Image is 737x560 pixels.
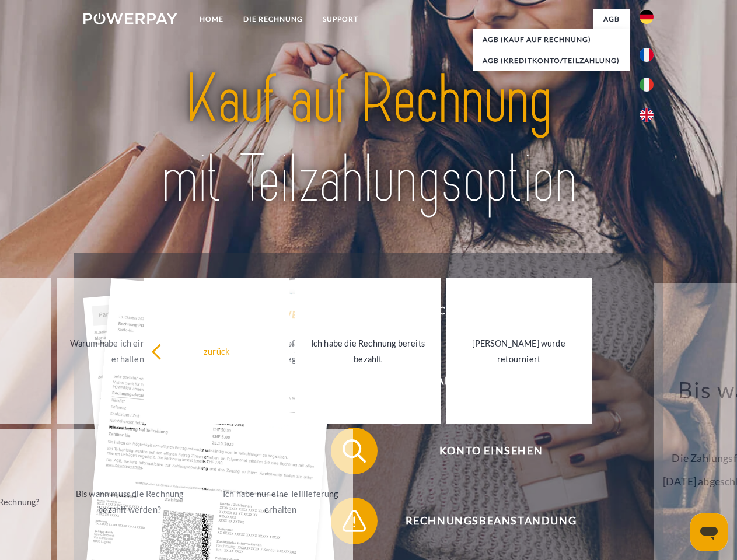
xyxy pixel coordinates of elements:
iframe: Schaltfläche zum Öffnen des Messaging-Fensters [690,513,728,551]
a: AGB (Kauf auf Rechnung) [473,29,630,50]
a: AGB (Kreditkonto/Teilzahlung) [473,50,630,71]
button: Rechnungsbeanstandung [331,498,634,544]
img: fr [640,48,654,62]
a: DIE RECHNUNG [233,9,313,30]
div: Ich habe die Rechnung bereits bezahlt [302,335,434,367]
a: Home [190,9,233,30]
div: Bis wann muss die Rechnung bezahlt werden? [64,486,195,517]
img: logo-powerpay-white.svg [83,13,177,24]
div: zurück [151,343,282,359]
a: SUPPORT [313,9,368,30]
div: Ich habe nur eine Teillieferung erhalten [215,486,346,517]
button: Konto einsehen [331,428,634,474]
div: [PERSON_NAME] wurde retourniert [453,335,585,367]
img: de [640,10,654,24]
img: en [640,108,654,122]
span: Rechnungsbeanstandung [348,498,634,544]
span: Konto einsehen [348,428,634,474]
div: Warum habe ich eine Rechnung erhalten? [64,335,195,367]
a: agb [593,9,630,30]
img: title-powerpay_de.svg [111,56,626,223]
img: it [640,78,654,92]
